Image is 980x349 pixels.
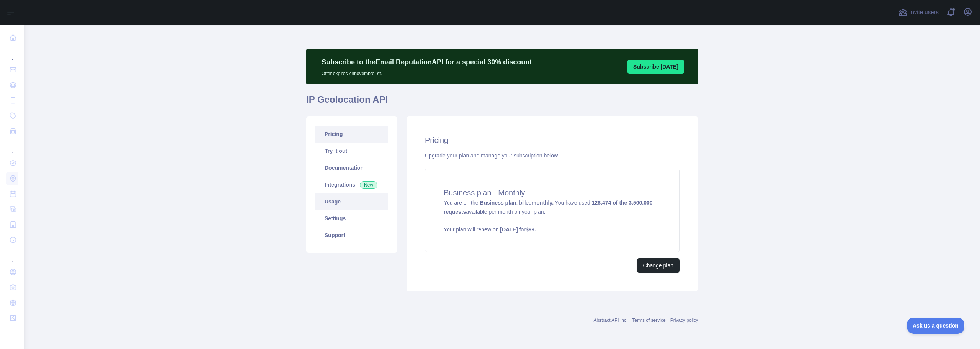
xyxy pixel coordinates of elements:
a: Usage [315,193,388,210]
span: You are on the , billed You have used available per month on your plan. [444,200,661,233]
a: Terms of service [632,318,665,323]
p: Subscribe to the Email Reputation API for a special 30 % discount [322,57,532,67]
div: ... [6,248,18,264]
h4: Business plan - Monthly [444,187,661,198]
span: New [360,181,377,189]
button: Invite users [897,6,940,18]
span: Invite users [909,8,939,17]
h1: IP Geolocation API [306,93,698,112]
strong: monthly. [532,200,554,206]
button: Subscribe [DATE] [627,60,684,74]
a: Documentation [315,159,388,176]
strong: 128.474 of the 3.500.000 requests [444,200,653,215]
strong: Business plan [480,200,516,206]
strong: $ 99 . [526,226,536,233]
a: Support [315,227,388,244]
a: Integrations New [315,176,388,193]
iframe: Toggle Customer Support [907,318,965,334]
a: Privacy policy [670,318,698,323]
strong: [DATE] [500,226,518,233]
div: ... [6,139,18,155]
a: Try it out [315,143,388,159]
a: Settings [315,210,388,227]
p: Offer expires on novembro 1st. [322,67,532,77]
a: Pricing [315,126,388,143]
a: Abstract API Inc. [594,318,628,323]
div: ... [6,46,18,61]
p: Your plan will renew on for [444,226,661,233]
button: Change plan [637,258,680,273]
div: Upgrade your plan and manage your subscription below. [425,152,680,159]
h2: Pricing [425,135,680,146]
